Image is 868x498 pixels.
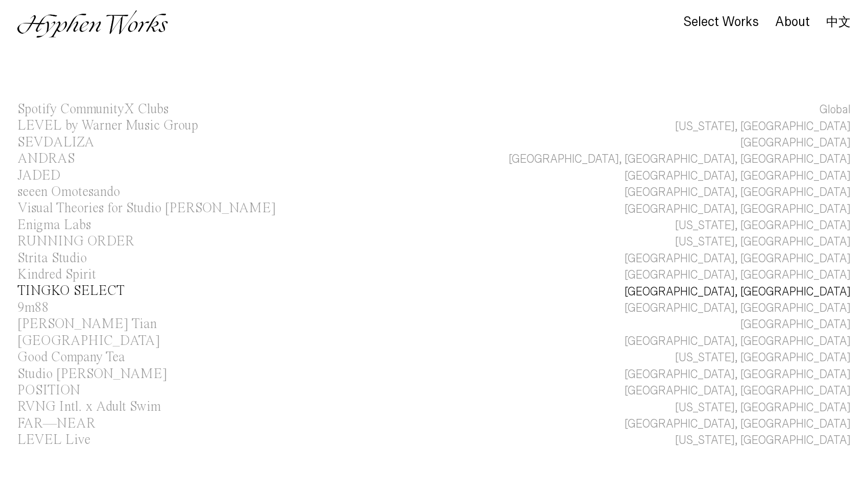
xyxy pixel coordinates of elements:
[17,185,120,199] div: seeen Omotesando
[17,252,87,265] div: Strita Studio
[17,384,80,397] div: POSITION
[17,400,161,414] div: RVNG Intl. x Adult Swim
[820,102,851,118] div: Global
[625,251,851,267] div: [GEOGRAPHIC_DATA], [GEOGRAPHIC_DATA]
[17,417,95,431] div: FAR—NEAR
[17,103,168,116] div: Spotify CommunityX Clubs
[625,366,851,383] div: [GEOGRAPHIC_DATA], [GEOGRAPHIC_DATA]
[17,119,198,133] div: LEVEL by Warner Music Group
[17,367,167,381] div: Studio [PERSON_NAME]
[17,169,61,183] div: JADED
[17,10,168,38] img: Hyphen Works
[17,334,160,348] div: [GEOGRAPHIC_DATA]
[625,168,851,184] div: [GEOGRAPHIC_DATA], [GEOGRAPHIC_DATA]
[775,15,810,29] div: About
[740,135,851,151] div: [GEOGRAPHIC_DATA]
[625,416,851,432] div: [GEOGRAPHIC_DATA], [GEOGRAPHIC_DATA]
[17,268,96,282] div: Kindred Spirit
[826,16,851,28] a: 中文
[625,333,851,350] div: [GEOGRAPHIC_DATA], [GEOGRAPHIC_DATA]
[740,316,851,333] div: [GEOGRAPHIC_DATA]
[625,267,851,283] div: [GEOGRAPHIC_DATA], [GEOGRAPHIC_DATA]
[675,432,851,449] div: [US_STATE], [GEOGRAPHIC_DATA]
[683,15,759,29] div: Select Works
[17,202,276,215] div: Visual Theories for Studio [PERSON_NAME]
[17,351,125,364] div: Good Company Tea
[675,234,851,250] div: [US_STATE], [GEOGRAPHIC_DATA]
[675,350,851,366] div: [US_STATE], [GEOGRAPHIC_DATA]
[17,301,49,315] div: 9m88
[675,118,851,135] div: [US_STATE], [GEOGRAPHIC_DATA]
[625,383,851,399] div: [GEOGRAPHIC_DATA], [GEOGRAPHIC_DATA]
[17,136,94,150] div: SEVDALIZA
[675,400,851,416] div: [US_STATE], [GEOGRAPHIC_DATA]
[775,17,810,28] a: About
[683,17,759,28] a: Select Works
[17,218,91,232] div: Enigma Labs
[625,300,851,316] div: [GEOGRAPHIC_DATA], [GEOGRAPHIC_DATA]
[17,433,90,447] div: LEVEL Live
[625,201,851,217] div: [GEOGRAPHIC_DATA], [GEOGRAPHIC_DATA]
[509,151,851,167] div: [GEOGRAPHIC_DATA], [GEOGRAPHIC_DATA], [GEOGRAPHIC_DATA]
[17,317,157,331] div: [PERSON_NAME] Tian
[17,152,75,166] div: ANDRAS
[625,284,851,300] div: [GEOGRAPHIC_DATA], [GEOGRAPHIC_DATA]
[17,284,125,298] div: TINGKO SELECT
[625,184,851,201] div: [GEOGRAPHIC_DATA], [GEOGRAPHIC_DATA]
[675,217,851,234] div: [US_STATE], [GEOGRAPHIC_DATA]
[17,235,134,248] div: RUNNING ORDER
